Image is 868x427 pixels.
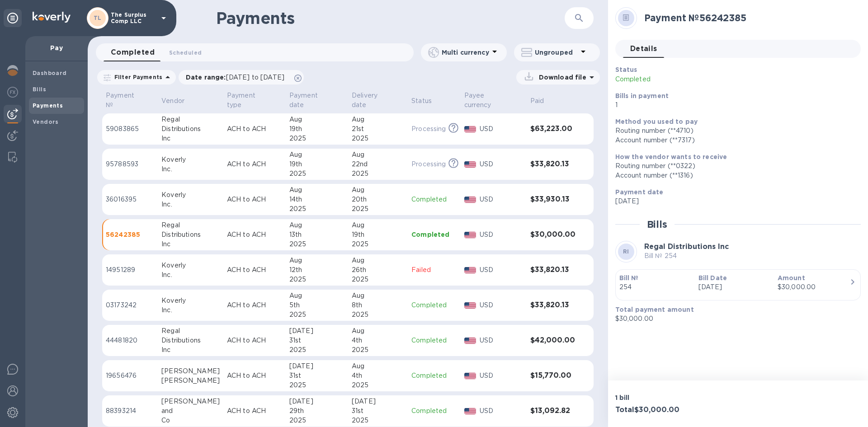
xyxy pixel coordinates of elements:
div: 26th [352,265,404,275]
p: 95788593 [106,160,154,169]
p: USD [480,300,523,310]
img: USD [464,302,476,309]
div: Aug [352,221,404,230]
div: Aug [352,256,404,265]
h3: $13,092.82 [530,407,576,415]
button: Bill №254Bill Date[DATE]Amount$30,000.00 [615,269,861,300]
div: [DATE] [289,361,344,371]
b: Total payment amount [615,306,694,313]
div: Regal [161,221,220,230]
p: Ungrouped [535,48,578,57]
p: [DATE] [698,282,770,292]
b: Dashboard [33,70,67,76]
div: 2025 [289,239,344,249]
div: Aug [352,291,404,300]
div: Inc [161,345,220,355]
p: ACH to ACH [227,371,282,380]
p: ACH to ACH [227,265,282,275]
h3: $33,820.13 [530,301,576,310]
p: The Surplus Comp LLC [111,12,156,24]
div: 21st [352,124,404,134]
p: [DATE] [615,197,854,206]
p: Download file [535,73,586,82]
div: [PERSON_NAME] [161,376,220,385]
div: Distributions [161,336,220,345]
h3: $33,820.13 [530,160,576,169]
div: Koverly [161,190,220,200]
p: 14951289 [106,265,154,275]
div: 2025 [289,380,344,390]
div: Inc [161,134,220,143]
span: Payment № [106,91,154,110]
div: 2025 [289,134,344,143]
p: USD [480,230,523,239]
div: Routing number (**4710) [615,126,854,136]
img: USD [464,126,476,132]
img: USD [464,197,476,203]
div: 4th [352,371,404,380]
p: ACH to ACH [227,160,282,169]
div: Inc. [161,305,220,315]
b: Vendors [33,118,59,125]
div: Distributions [161,230,220,239]
div: Regal [161,115,220,124]
b: Status [615,66,637,73]
p: Multi currency [442,48,489,57]
p: Date range : [186,73,289,82]
p: Completed [411,300,457,310]
div: 2025 [289,169,344,178]
p: Failed [411,265,457,275]
div: 5th [289,300,344,310]
h3: $63,223.00 [530,125,576,133]
div: 31st [289,336,344,345]
b: How the vendor wants to receive [615,153,727,160]
p: Completed [615,75,774,84]
p: Payment type [227,91,270,110]
p: ACH to ACH [227,406,282,416]
p: Paid [530,96,544,106]
b: TL [94,14,102,21]
p: ACH to ACH [227,300,282,310]
p: Vendor [161,96,184,106]
p: Completed [411,406,457,416]
p: Payment date [289,91,333,110]
img: Foreign exchange [7,87,18,98]
img: USD [464,161,476,168]
div: 2025 [352,310,404,319]
p: Completed [411,195,457,204]
p: ACH to ACH [227,336,282,345]
span: [DATE] to [DATE] [226,74,284,81]
div: Date range:[DATE] to [DATE] [179,70,304,84]
div: Distributions [161,124,220,134]
div: 2025 [352,345,404,355]
div: Account number (**1316) [615,171,854,180]
b: Bills [33,86,46,93]
b: Method you used to pay [615,118,698,125]
div: Routing number (**0322) [615,161,854,171]
div: Inc. [161,200,220,209]
p: 254 [619,282,691,292]
p: Processing [411,124,446,134]
p: Filter Payments [111,73,162,81]
p: USD [480,371,523,380]
div: 2025 [289,204,344,214]
h3: $42,000.00 [530,336,576,345]
p: USD [480,160,523,169]
div: 12th [289,265,344,275]
p: 44481820 [106,336,154,345]
div: Aug [289,291,344,300]
div: Aug [289,115,344,124]
p: Payment № [106,91,142,110]
div: 2025 [289,275,344,284]
div: Aug [352,115,404,124]
span: Details [630,42,657,55]
div: 2025 [352,204,404,214]
div: Aug [352,361,404,371]
div: Inc. [161,270,220,280]
div: 2025 [352,380,404,390]
div: [DATE] [352,397,404,406]
div: Regal [161,326,220,336]
div: 19th [352,230,404,239]
p: 1 [615,100,854,110]
b: Payment date [615,188,664,196]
